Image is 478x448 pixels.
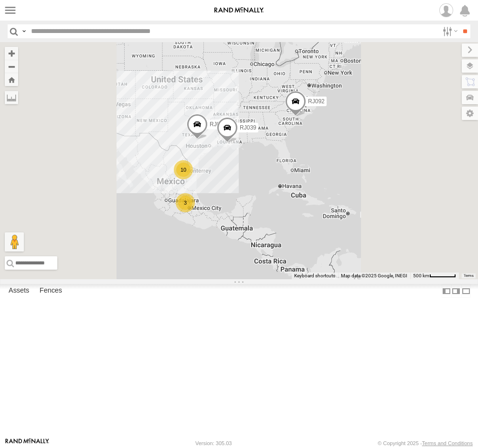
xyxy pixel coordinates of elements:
a: Visit our Website [5,438,49,448]
button: Map Scale: 500 km per 52 pixels [410,273,459,279]
div: Version: 305.03 [195,440,232,446]
div: 10 [174,160,193,179]
span: RJ039 [240,124,256,131]
button: Keyboard shortcuts [294,273,335,279]
label: Search Filter Options [439,24,459,38]
a: Terms and Conditions [422,440,473,446]
button: Drag Pegman onto the map to open Street View [5,232,24,251]
div: © Copyright 2025 - [378,440,473,446]
label: Map Settings [462,107,478,120]
label: Measure [5,91,18,104]
button: Zoom Home [5,73,18,86]
img: rand-logo.svg [214,7,264,14]
span: RJ092 [308,98,325,105]
label: Fences [35,284,67,298]
label: Dock Summary Table to the Left [442,284,451,298]
a: Terms [464,274,474,278]
div: 3 [176,193,195,212]
button: Zoom in [5,47,18,60]
label: Hide Summary Table [461,284,471,298]
span: 500 km [413,273,429,278]
label: Search Query [20,24,28,38]
button: Zoom out [5,60,18,73]
label: Dock Summary Table to the Right [451,284,461,298]
span: Map data ©2025 Google, INEGI [341,273,407,278]
label: Assets [4,284,34,298]
span: RJ060 [210,121,226,128]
